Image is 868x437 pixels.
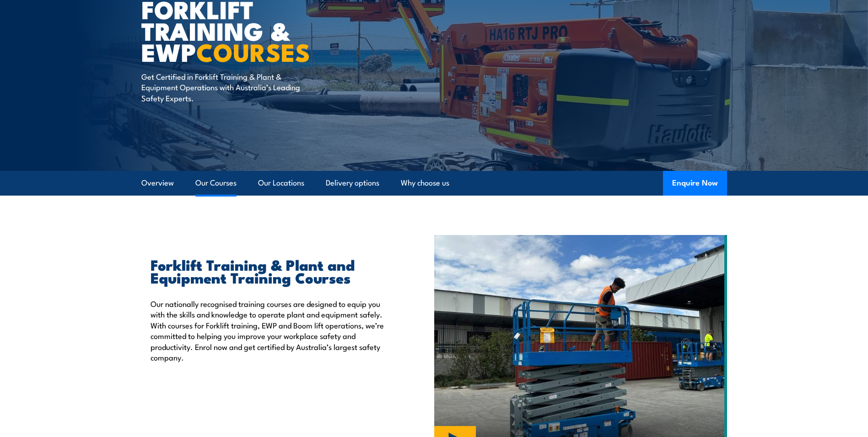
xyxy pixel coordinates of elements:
[141,171,174,195] a: Overview
[326,171,379,195] a: Delivery options
[141,71,308,103] p: Get Certified in Forklift Training & Plant & Equipment Operations with Australia’s Leading Safety...
[663,171,727,196] button: Enquire Now
[258,171,304,195] a: Our Locations
[401,171,449,195] a: Why choose us
[196,32,310,70] strong: COURSES
[195,171,237,195] a: Our Courses
[151,258,392,284] h2: Forklift Training & Plant and Equipment Training Courses
[151,298,392,362] p: Our nationally recognised training courses are designed to equip you with the skills and knowledg...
